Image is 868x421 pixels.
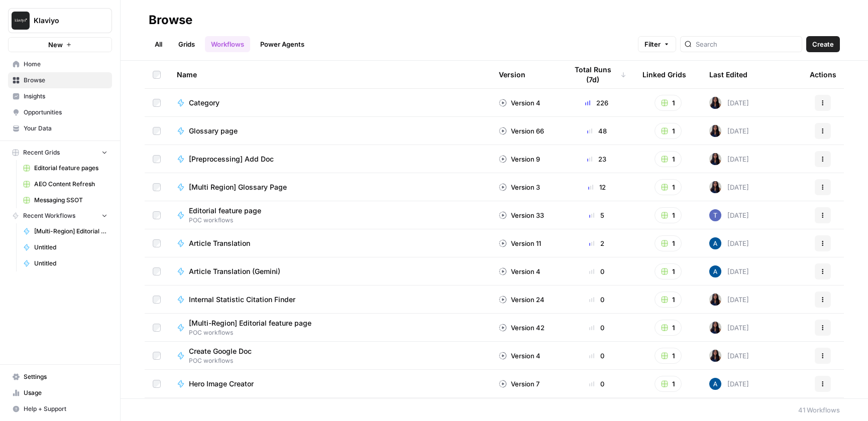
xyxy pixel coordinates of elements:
span: POC workflows [189,328,319,337]
a: Workflows [205,36,250,52]
div: Version 11 [499,238,541,248]
div: Version 7 [499,379,539,389]
div: [DATE] [709,378,749,390]
a: [Preprocessing] Add Doc [177,154,483,164]
button: 1 [655,207,682,223]
span: Browse [24,76,107,85]
div: Version [499,61,525,88]
div: [DATE] [709,294,749,306]
div: Linked Grids [642,61,686,88]
button: Recent Workflows [8,208,112,223]
span: Untitled [34,259,107,268]
span: AEO Content Refresh [34,180,107,189]
span: Settings [24,372,107,381]
a: Your Data [8,120,112,136]
a: Editorial feature pages [19,160,112,176]
div: [DATE] [709,125,749,137]
div: [DATE] [709,265,749,277]
span: Insights [24,92,107,101]
a: Create Google DocPOC workflows [177,346,483,365]
div: Version 3 [499,182,540,192]
a: Editorial feature pagePOC workflows [177,206,483,225]
a: AEO Content Refresh [19,176,112,192]
button: 1 [655,95,682,111]
button: Filter [638,36,676,52]
button: 1 [655,151,682,167]
img: he81ibor8lsei4p3qvg4ugbvimgp [709,237,721,249]
img: rox323kbkgutb4wcij4krxobkpon [709,153,721,165]
div: [DATE] [709,153,749,165]
button: Create [806,36,840,52]
button: Workspace: Klaviyo [8,8,112,33]
span: [Preprocessing] Add Doc [189,154,274,164]
img: rox323kbkgutb4wcij4krxobkpon [709,181,721,193]
button: 1 [655,179,682,195]
div: Version 24 [499,295,545,305]
a: [Multi Region] Glossary Page [177,182,483,192]
button: 1 [655,263,682,279]
div: Version 9 [499,154,540,164]
img: he81ibor8lsei4p3qvg4ugbvimgp [709,378,721,390]
div: Total Runs (7d) [567,61,626,88]
a: Untitled [19,255,112,271]
div: [DATE] [709,97,749,109]
a: Opportunities [8,104,112,120]
img: rox323kbkgutb4wcij4krxobkpon [709,125,721,137]
div: Version 42 [499,323,545,333]
a: Untitled [19,239,112,255]
span: Klaviyo [34,16,94,26]
span: [Multi Region] Glossary Page [189,182,287,192]
span: POC workflows [189,216,269,225]
span: Home [24,60,107,69]
div: 2 [567,238,626,248]
img: rox323kbkgutb4wcij4krxobkpon [709,322,721,334]
span: Internal Statistic Citation Finder [189,295,295,305]
span: [Multi-Region] Editorial feature page [189,318,311,328]
div: [DATE] [709,209,749,221]
a: Category [177,98,483,108]
div: Version 33 [499,210,544,220]
img: x8yczxid6s1iziywf4pp8m9fenlh [709,209,721,221]
span: Glossary page [189,126,238,136]
a: Insights [8,88,112,104]
a: Settings [8,369,112,385]
a: Messaging SSOT [19,192,112,208]
a: [Multi-Region] Editorial feature page [19,223,112,239]
button: Help + Support [8,401,112,417]
input: Search [696,39,798,49]
div: [DATE] [709,181,749,193]
span: Messaging SSOT [34,196,107,205]
div: Version 4 [499,266,540,276]
div: 23 [567,154,626,164]
div: [DATE] [709,237,749,249]
div: Version 66 [499,126,544,136]
div: 226 [567,98,626,108]
span: Editorial feature pages [34,164,107,173]
a: Article Translation (Gemini) [177,266,483,276]
div: Version 4 [499,351,540,361]
div: Browse [149,12,192,28]
span: Filter [644,39,661,49]
button: 1 [655,320,682,336]
span: Recent Grids [23,148,60,157]
a: Article Translation [177,238,483,248]
button: Recent Grids [8,145,112,160]
div: [DATE] [709,322,749,334]
span: Editorial feature page [189,206,261,216]
div: 0 [567,323,626,333]
button: 1 [655,235,682,251]
div: [DATE] [709,350,749,362]
span: Hero Image Creator [189,379,254,389]
a: Glossary page [177,126,483,136]
button: 1 [655,348,682,364]
div: 48 [567,126,626,136]
a: Usage [8,385,112,401]
span: Opportunities [24,108,107,117]
span: Create Google Doc [189,346,252,356]
a: Browse [8,72,112,88]
a: Grids [172,36,201,52]
span: Untitled [34,243,107,252]
a: All [149,36,168,52]
div: 12 [567,182,626,192]
div: 5 [567,210,626,220]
